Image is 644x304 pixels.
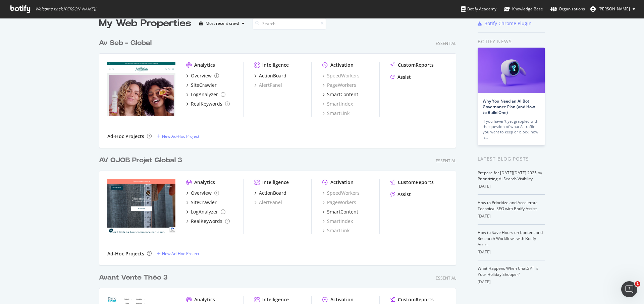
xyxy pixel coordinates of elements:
img: Why You Need an AI Bot Governance Plan (and How to Build One) [478,48,545,93]
div: Essential [436,158,456,164]
div: Activation [330,179,354,186]
div: Analytics [194,296,215,303]
a: Prepare for [DATE][DATE] 2025 by Prioritizing AI Search Visibility [478,170,542,182]
a: LogAnalyzer [186,91,225,98]
div: [DATE] [478,249,545,255]
div: SmartContent [327,208,358,215]
div: Botify news [478,38,545,45]
div: [DATE] [478,183,545,189]
div: Intelligence [262,62,289,68]
a: How to Save Hours on Content and Research Workflows with Botify Assist [478,230,543,247]
div: Intelligence [262,296,289,303]
iframe: Intercom live chat [621,281,637,297]
div: Overview [191,190,212,196]
div: My Web Properties [99,17,191,30]
div: Essential [436,275,456,281]
div: Latest Blog Posts [478,155,545,163]
a: SmartIndex [322,101,353,107]
div: If you haven’t yet grappled with the question of what AI traffic you want to keep or block, now is… [483,119,540,140]
a: SmartLink [322,110,350,117]
a: ActionBoard [254,190,286,196]
a: SmartLink [322,227,350,234]
div: LogAnalyzer [191,208,218,215]
div: Avant Vente Théo 3 [99,273,168,283]
div: Analytics [194,62,215,68]
a: AlertPanel [254,82,282,88]
div: CustomReports [398,62,434,68]
a: Assist [390,74,411,80]
a: PageWorkers [322,199,356,206]
a: AlertPanel [254,199,282,206]
div: [DATE] [478,213,545,219]
a: RealKeywords [186,101,230,107]
a: New Ad-Hoc Project [157,133,199,139]
div: Assist [397,74,411,80]
div: Activation [330,62,354,68]
a: ActionBoard [254,72,286,79]
a: CustomReports [390,296,434,303]
div: New Ad-Hoc Project [162,251,199,256]
a: PageWorkers [322,82,356,88]
a: Why You Need an AI Bot Governance Plan (and How to Build One) [483,98,535,115]
div: AV OJOB Projet Global 3 [99,156,182,165]
a: Av Seb - Global [99,38,154,48]
a: How to Prioritize and Accelerate Technical SEO with Botify Assist [478,200,538,211]
div: RealKeywords [191,101,222,107]
span: 1 [635,281,640,287]
a: RealKeywords [186,218,230,225]
div: Botify Chrome Plugin [484,20,532,27]
a: AV OJOB Projet Global 3 [99,156,185,165]
div: CustomReports [398,179,434,186]
div: New Ad-Hoc Project [162,133,199,139]
div: ActionBoard [259,190,286,196]
div: Av Seb - Global [99,38,152,48]
a: Botify Chrome Plugin [478,20,532,27]
div: Overview [191,72,212,79]
img: millapoignees.fr [107,62,175,116]
span: Welcome back, [PERSON_NAME] ! [35,6,96,12]
button: [PERSON_NAME] [585,4,641,14]
div: Knowledge Base [504,6,543,12]
div: Assist [397,191,411,198]
a: Assist [390,191,411,198]
a: SmartContent [322,208,358,215]
div: Most recent crawl [206,21,239,25]
div: Activation [330,296,354,303]
div: [DATE] [478,279,545,285]
div: Ad-Hoc Projects [107,250,144,257]
div: Botify Academy [461,6,496,12]
div: SiteCrawler [191,199,217,206]
div: Essential [436,41,456,46]
a: SmartContent [322,91,358,98]
div: SiteCrawler [191,82,217,88]
a: New Ad-Hoc Project [157,251,199,256]
button: Most recent crawl [197,18,247,29]
div: Ad-Hoc Projects [107,133,144,140]
div: SmartContent [327,91,358,98]
a: SiteCrawler [186,82,217,88]
a: SmartIndex [322,218,353,225]
a: Overview [186,190,219,196]
div: CustomReports [398,296,434,303]
div: ActionBoard [259,72,286,79]
a: What Happens When ChatGPT Is Your Holiday Shopper? [478,265,538,277]
a: CustomReports [390,62,434,68]
a: SpeedWorkers [322,190,360,196]
a: Overview [186,72,219,79]
img: terre-sauvage.com [107,179,175,233]
div: RealKeywords [191,218,222,225]
input: Search [253,18,326,29]
a: LogAnalyzer [186,208,225,215]
div: LogAnalyzer [191,91,218,98]
a: SpeedWorkers [322,72,360,79]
